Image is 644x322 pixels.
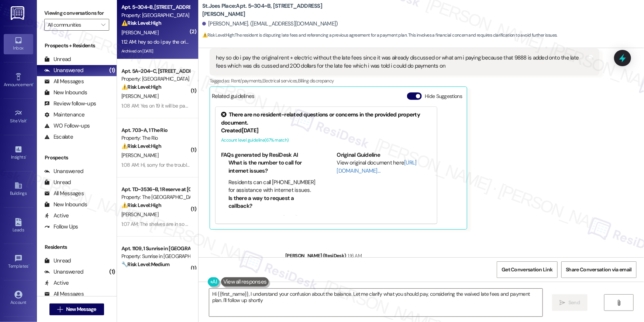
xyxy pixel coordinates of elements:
label: Hide Suggestions [425,92,462,100]
div: Property: The [GEOGRAPHIC_DATA] [121,193,190,201]
div: Unanswered [44,167,83,175]
div: New Inbounds [44,89,87,96]
button: Get Conversation Link [497,261,557,278]
div: All Messages [44,190,84,197]
div: Unread [44,55,71,63]
div: Residents [37,243,117,251]
div: Property: [GEOGRAPHIC_DATA] [121,75,190,83]
div: Apt. 5A~204~C, [STREET_ADDRESS][PERSON_NAME] [121,67,190,75]
a: [URL][DOMAIN_NAME]… [337,159,417,174]
div: (1) [107,65,117,76]
span: [PERSON_NAME] [121,29,158,36]
div: View original document here [337,159,432,175]
span: Send [568,299,580,306]
div: Maintenance [44,111,85,119]
button: Share Conversation via email [561,261,637,278]
div: There are no resident-related questions or concerns in the provided property document. [221,111,431,127]
strong: ⚠️ Risk Level: High [121,143,161,149]
label: Viewing conversations for [44,7,109,19]
span: New Message [66,305,96,313]
div: Account level guideline ( 67 % match) [221,136,431,144]
span: Billing discrepancy [298,78,334,84]
div: [PERSON_NAME]. ([EMAIL_ADDRESS][DOMAIN_NAME]) [202,20,338,28]
div: Escalate [44,133,73,141]
a: Leads [4,216,33,236]
i:  [560,300,565,306]
div: Unread [44,257,71,265]
div: Follow Ups [44,223,78,231]
img: ResiDesk Logo [11,6,26,20]
div: Review follow-ups [44,100,96,108]
b: FAQs generated by ResiDesk AI [221,151,298,159]
span: • [28,262,30,268]
div: Apt. 1109, 1 Sunrise in [GEOGRAPHIC_DATA] [121,245,190,252]
b: St.Joes Place: Apt. 5~304~B, [STREET_ADDRESS][PERSON_NAME] [202,2,350,18]
a: Buildings [4,179,33,199]
div: hey so do i pay the original rent + electric without the late fees since it was already discussed... [216,54,588,70]
div: All Messages [44,78,84,85]
strong: ⚠️ Risk Level: High [121,202,161,209]
div: Tagged as: [210,75,599,86]
textarea: Hi {{first_name}}, I understand your confusion about the balance. Let me clarify what you should ... [209,289,543,316]
a: Inbox [4,34,33,54]
div: Apt. 5~304~B, [STREET_ADDRESS][PERSON_NAME] [121,3,190,11]
strong: ⚠️ Risk Level: High [202,32,234,38]
div: Unread [44,179,71,186]
span: Electrical services , [262,78,298,84]
div: Active [44,212,69,220]
input: All communities [48,19,97,31]
i:  [57,306,63,312]
div: WO Follow-ups [44,122,90,130]
div: Active [44,279,69,287]
div: Property: Sunrise in [GEOGRAPHIC_DATA] [121,252,190,260]
span: Share Conversation via email [566,266,632,274]
div: Archived on [DATE] [121,47,190,56]
div: 1:08 AM: Hi, sorry for the trouble. I'll pay at the end of this month, as I'm waiting for my sala... [121,162,336,168]
a: Site Visit • [4,107,33,127]
div: Apt. 703~A, 1 The Rio [121,126,190,134]
strong: 🔧 Risk Level: Medium [121,261,169,268]
div: Apt. TD~3536~B, 1 Reserve at [GEOGRAPHIC_DATA] [121,186,190,193]
div: Created [DATE] [221,127,431,135]
a: Insights • [4,143,33,163]
div: 1:08 AM: Yes on 19 it will be payed [121,102,193,109]
div: [PERSON_NAME] (ResiDesk) [285,252,638,262]
span: [PERSON_NAME] [121,93,158,99]
div: Unanswered [44,67,83,74]
strong: ⚠️ Risk Level: High [121,20,161,26]
li: Yes, residents can text "On It" to 266278 to get a representative to call them. [228,214,316,238]
div: Related guidelines [212,92,255,103]
span: [PERSON_NAME] [121,211,158,218]
div: Prospects + Residents [37,42,117,50]
div: Property: [GEOGRAPHIC_DATA] [121,11,190,19]
span: • [27,117,28,122]
div: (1) [107,266,117,278]
span: Rent/payments , [231,78,262,84]
div: All Messages [44,290,84,298]
li: What is the number to call for internet issues? [228,159,316,175]
i:  [616,300,622,306]
strong: ⚠️ Risk Level: High [121,84,161,90]
div: Unanswered [44,268,83,276]
span: • [25,153,27,159]
b: Original Guideline [337,151,380,159]
div: Prospects [37,154,117,162]
div: New Inbounds [44,201,87,209]
span: [PERSON_NAME] [121,152,158,159]
span: : The resident is disputing late fees and referencing a previous agreement for a payment plan. Th... [202,31,557,39]
li: Is there a way to request a callback? [228,194,316,210]
a: Account [4,288,33,308]
span: • [33,81,34,86]
div: 1:16 AM [346,252,362,260]
a: Templates • [4,252,33,272]
div: Property: The Rio [121,134,190,142]
div: 1:07 AM: The shelves are in so all of that is good right now it's just the washer we are having p... [121,221,346,227]
button: New Message [49,304,104,315]
li: Residents can call [PHONE_NUMBER] for assistance with internet issues. [228,179,316,194]
span: Get Conversation Link [502,266,552,274]
button: Send [552,294,588,311]
i:  [101,22,105,28]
